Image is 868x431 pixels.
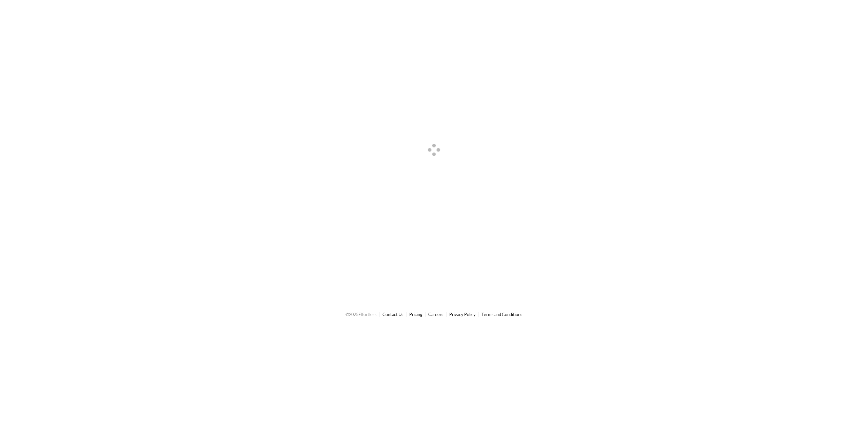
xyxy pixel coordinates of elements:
a: Privacy Policy [449,312,476,317]
a: Terms and Conditions [481,312,522,317]
span: © 2025 Effortless [346,312,377,317]
a: Contact Us [382,312,403,317]
a: Careers [428,312,443,317]
a: Pricing [409,312,422,317]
